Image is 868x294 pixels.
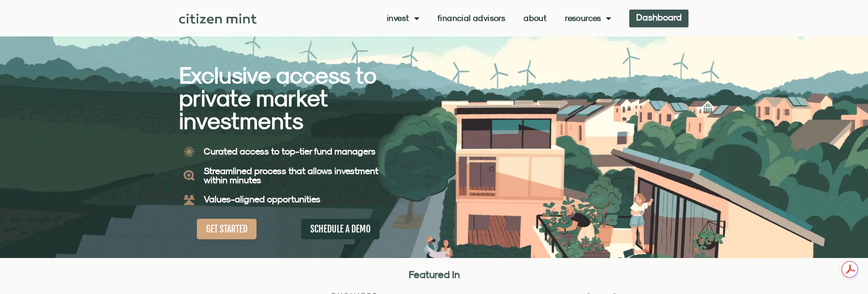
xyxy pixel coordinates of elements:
a: GET STARTED [197,219,257,239]
strong: Featured In [409,268,460,280]
a: Resources [565,14,611,23]
span: GET STARTED [206,223,247,235]
img: Citizen Mint [179,14,257,24]
a: Invest [387,14,419,23]
nav: Menu [387,14,611,23]
b: Values-aligned opportunities [204,194,320,204]
span: SCHEDULE A DEMO [310,223,370,235]
a: SCHEDULE A DEMO [301,219,380,239]
h2: Exclusive access to private market investments [179,64,402,132]
a: Financial Advisors [437,14,505,23]
a: Dashboard [629,10,688,27]
b: Streamlined process that allows investment within minutes [204,165,378,185]
a: About [524,14,547,23]
b: Curated access to top-tier fund managers [204,146,375,156]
